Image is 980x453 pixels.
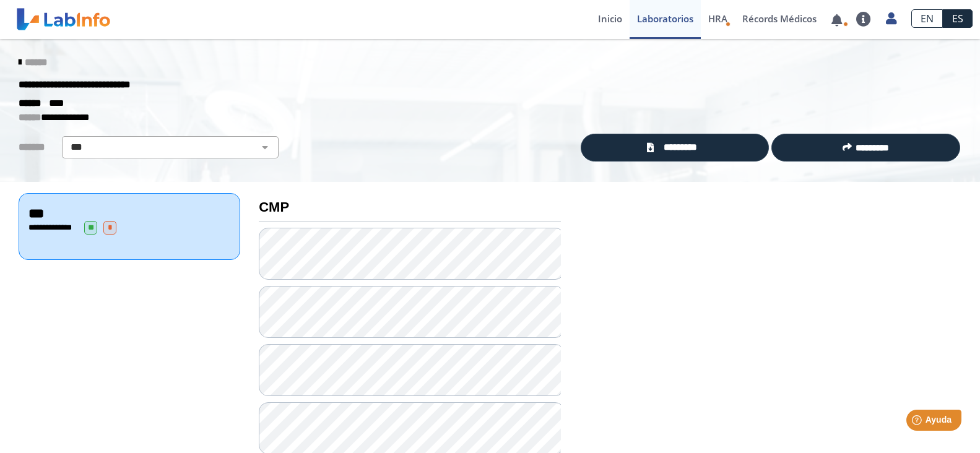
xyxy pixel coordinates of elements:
[708,12,727,25] span: HRA
[259,199,289,215] b: CMP
[943,9,973,28] a: ES
[911,9,943,28] a: EN
[870,405,966,439] iframe: Help widget launcher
